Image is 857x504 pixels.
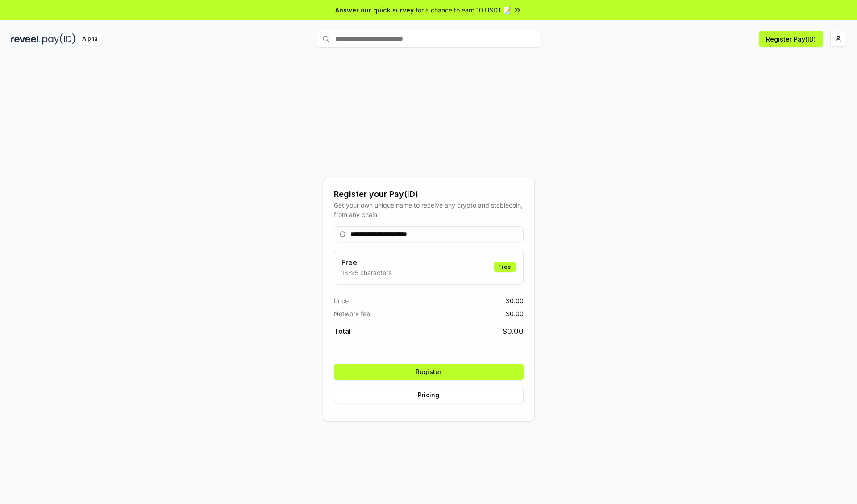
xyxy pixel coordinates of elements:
[416,5,511,15] span: for a chance to earn 10 USDT 📝
[334,200,524,219] div: Get your own unique name to receive any crypto and stablecoin, from any chain
[506,309,524,318] span: $ 0.00
[334,364,524,380] button: Register
[334,309,370,318] span: Network fee
[11,33,41,45] img: reveel_dark
[759,31,823,47] button: Register Pay(ID)
[503,326,524,337] span: $ 0.00
[42,33,75,45] img: pay_id
[77,33,102,45] div: Alpha
[334,326,351,337] span: Total
[506,296,524,305] span: $ 0.00
[334,296,349,305] span: Price
[334,387,524,403] button: Pricing
[341,257,391,268] h3: Free
[335,5,414,15] span: Answer our quick survey
[334,188,524,200] div: Register your Pay(ID)
[341,268,391,277] p: 13-25 characters
[494,262,516,272] div: Free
